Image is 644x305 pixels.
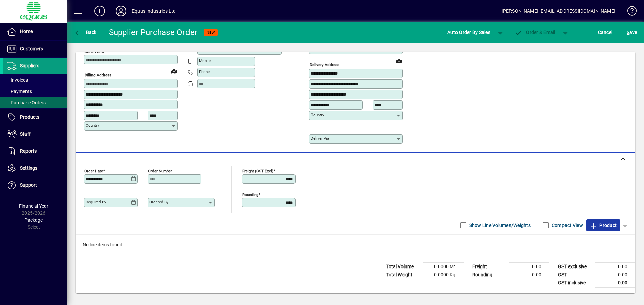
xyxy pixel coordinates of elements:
[622,1,636,23] a: Knowledge Base
[596,26,614,39] button: Cancel
[7,77,28,83] span: Invoices
[423,262,464,271] td: 0.0000 M³
[383,262,423,271] td: Total Volume
[109,27,198,38] div: Supplier Purchase Order
[423,271,464,279] td: 0.0000 Kg
[509,262,549,271] td: 0.00
[19,203,48,209] span: Financial Year
[7,89,32,94] span: Payments
[3,160,67,177] a: Settings
[74,30,97,35] span: Back
[469,271,509,279] td: Rounding
[625,26,639,39] button: Save
[20,165,37,171] span: Settings
[550,222,583,229] label: Compact View
[207,30,215,35] span: NEW
[20,131,31,137] span: Staff
[20,148,37,154] span: Reports
[595,279,635,287] td: 0.00
[3,143,67,160] a: Reports
[86,200,106,204] mat-label: Required by
[394,55,405,66] a: View on map
[7,100,46,105] span: Purchase Orders
[242,192,258,197] mat-label: Rounding
[469,262,509,271] td: Freight
[3,109,67,126] a: Products
[20,29,33,34] span: Home
[468,222,531,229] label: Show Line Volumes/Weights
[3,177,67,194] a: Support
[20,46,43,51] span: Customers
[595,271,635,279] td: 0.00
[20,182,37,188] span: Support
[3,23,67,40] a: Home
[199,58,211,63] mat-label: Mobile
[444,26,494,39] button: Auto Order By Sales
[199,69,210,74] mat-label: Phone
[511,26,559,39] button: Order & Email
[555,279,595,287] td: GST inclusive
[20,114,39,120] span: Products
[86,123,99,128] mat-label: Country
[3,41,67,57] a: Customers
[447,27,490,38] span: Auto Order By Sales
[84,168,103,173] mat-label: Order date
[72,26,98,39] button: Back
[149,200,168,204] mat-label: Ordered by
[555,271,595,279] td: GST
[311,112,324,117] mat-label: Country
[132,6,176,16] div: Equus Industries Ltd
[89,5,110,17] button: Add
[555,262,595,271] td: GST exclusive
[598,27,613,38] span: Cancel
[3,86,67,97] a: Payments
[242,168,273,173] mat-label: Freight (GST excl)
[3,126,67,143] a: Staff
[110,5,132,17] button: Profile
[3,97,67,108] a: Purchase Orders
[24,217,43,223] span: Package
[509,271,549,279] td: 0.00
[586,219,620,231] button: Product
[590,220,617,231] span: Product
[169,66,179,76] a: View on map
[383,271,423,279] td: Total Weight
[76,235,635,255] div: No line items found
[595,262,635,271] td: 0.00
[148,168,172,173] mat-label: Order number
[515,30,555,35] span: Order & Email
[502,6,615,16] div: [PERSON_NAME] [EMAIL_ADDRESS][DOMAIN_NAME]
[20,63,39,68] span: Suppliers
[627,27,637,38] span: ave
[627,30,629,35] span: S
[67,26,104,39] app-page-header-button: Back
[3,74,67,86] a: Invoices
[311,136,329,141] mat-label: Deliver via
